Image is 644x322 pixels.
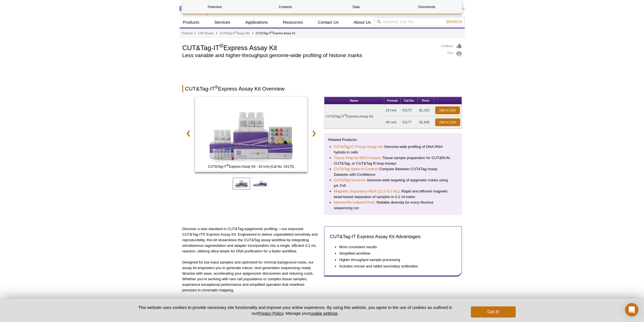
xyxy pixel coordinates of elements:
[334,155,380,161] a: Tissue Prep for NGS Assays
[324,0,388,14] a: Data
[384,116,401,128] td: 48 rxns
[198,31,214,36] a: ChIP Assays
[418,116,434,128] td: $2,945
[182,260,320,293] p: Designed for low-input samples and optimized for minimal background noise, our assay kit empowers...
[252,32,254,35] li: »
[334,144,382,150] a: CUT&Tag-IT R-loop Assay Kit
[401,104,418,116] td: 53175
[401,97,418,104] th: Cat No.
[180,17,203,28] a: Products
[374,17,465,26] input: Keyword, Cat. No.
[418,104,434,116] td: $1,410
[334,200,452,211] li: : Reliable diversity for every Illumina sequencing run
[324,104,384,128] td: CUT&Tag-IT Express Assay Kit
[334,200,374,205] a: Diversi-Phi Indexed PhiX
[446,19,462,24] span: Search
[235,31,237,34] sup: ®
[315,17,342,28] a: Contact Us
[435,106,460,114] a: Add to Cart
[195,97,308,174] a: CUT&Tag-IT Express Assay Kit - 16 rxns
[258,311,283,316] a: Privacy Policy
[334,166,377,172] a: CUT&Tag Spike-In Control
[182,127,194,140] a: ❮
[401,116,418,128] td: 53177
[334,144,452,155] li: : Genome-wide profiling of DNA-RNA hybrids in cells
[334,189,400,194] a: Magnetic Separation Rack (12 x 0.2 mL)
[441,43,462,49] a: Feedback
[395,0,459,14] a: Documents
[324,97,384,104] th: Name
[334,177,452,189] li: : Genome-wide targeting of epigenetic marks using pA-Tn5
[339,264,450,269] li: Includes mouse and rabbit secondary antibodies
[182,53,435,58] h2: Less variable and higher-throughput genome-wide profiling of histone marks
[435,118,460,126] a: Add to Cart
[242,17,271,28] a: Applications
[220,31,250,36] a: CUT&Tag-IT®Assay Kits
[271,31,273,34] sup: ®
[227,164,229,167] sup: ®
[183,0,247,14] a: Overview
[334,177,365,183] a: CUT&Tag Services
[328,137,458,143] p: Related Products:
[308,127,320,140] a: ❯
[334,166,452,177] li: : Compare Between CUT&Tag Assay Datasets with Confidence
[418,97,434,104] th: Price
[339,257,450,263] li: Higher throughput sample processing
[471,306,515,318] button: Got it!
[334,189,452,200] li: : Rapid and efficient magnetic bead-based separation of samples in 0.2 ml tubes
[344,114,346,117] sup: ®
[194,32,196,35] li: »
[444,19,464,24] button: Search
[211,17,234,28] a: Services
[441,51,462,57] a: Print
[195,97,308,172] img: CUT&Tag-IT Express Assay Kit - 16 rxns
[334,155,452,166] li: : Tissue sample preparation for CUT&RUN, CUT&Tag, or CUT&Tag R-loop Assays
[310,311,337,316] button: cookie settings
[339,251,450,256] li: Simplified workflow
[129,304,462,316] p: This website uses cookies to provide necessary site functionality and improve your online experie...
[182,226,320,254] p: Discover a new standard in CUT&Tag epigenomic profiling —our improved CUT&Tag-IT® Express Assay K...
[182,43,435,52] h1: CUT&Tag-IT Express Assay Kit
[339,244,450,250] li: More consistent results
[196,164,306,169] span: CUT&Tag-IT Express Assay Kit - 16 rxns (Cat No. 53175)
[256,32,295,35] li: CUT&Tag-IT Express Assay Kit
[384,97,401,104] th: Format
[215,85,218,89] sup: ®
[216,32,218,35] li: »
[253,0,318,14] a: Contents
[350,17,374,28] a: About Us
[625,303,638,316] div: Open Intercom Messenger
[330,233,456,240] h3: CUT&Tag-IT Express Assay Kit Advantages:
[384,104,401,116] td: 16 rxns
[182,31,193,36] a: Products
[280,17,306,28] a: Resources
[182,85,462,92] h2: CUT&Tag-IT Express Assay Kit Overview
[219,43,224,49] sup: ®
